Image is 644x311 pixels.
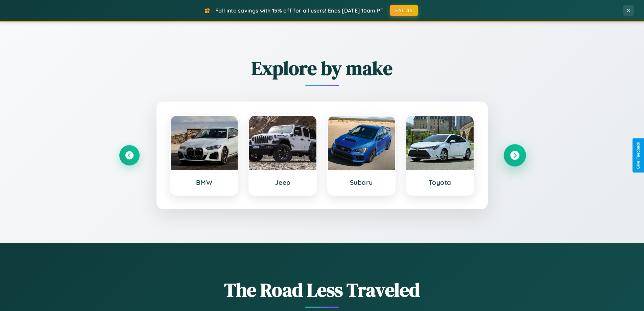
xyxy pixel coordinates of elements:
[413,178,467,186] h3: Toyota
[215,7,385,14] span: Fall into savings with 15% off for all users! Ends [DATE] 10am PT.
[390,5,418,16] button: FALL15
[335,178,388,186] h3: Subaru
[119,55,525,81] h2: Explore by make
[636,142,641,169] div: Give Feedback
[256,178,310,186] h3: Jeep
[177,178,231,186] h3: BMW
[119,277,525,303] h1: The Road Less Traveled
